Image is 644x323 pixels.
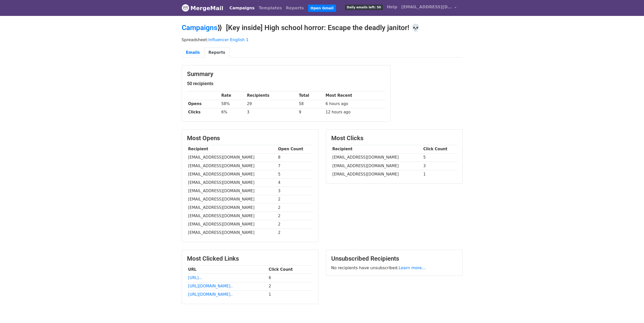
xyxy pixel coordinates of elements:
th: Recipient [187,145,277,153]
a: Open Gmail [308,5,336,12]
a: Daily emails left: 50 [343,2,385,12]
th: Click Count [267,265,313,274]
td: [EMAIL_ADDRESS][DOMAIN_NAME] [187,153,277,162]
td: 2 [267,282,313,290]
td: [EMAIL_ADDRESS][DOMAIN_NAME] [187,229,277,237]
td: [EMAIL_ADDRESS][DOMAIN_NAME] [187,195,277,204]
th: Clicks [187,108,220,116]
td: 6% [220,108,246,116]
a: Reports [284,3,306,13]
td: 3 [422,162,457,170]
td: [EMAIL_ADDRESS][DOMAIN_NAME] [331,162,422,170]
a: Campaigns [227,3,257,13]
th: Recipients [246,91,298,100]
span: [EMAIL_ADDRESS][DOMAIN_NAME] [401,4,452,10]
a: MergeMail [182,3,223,13]
h5: 50 recipients [187,81,385,86]
h3: Summary [187,70,385,78]
td: [EMAIL_ADDRESS][DOMAIN_NAME] [187,178,277,187]
th: Click Count [422,145,457,153]
a: Reports [204,47,230,58]
td: 7 [277,162,313,170]
td: [EMAIL_ADDRESS][DOMAIN_NAME] [187,212,277,220]
td: [EMAIL_ADDRESS][DOMAIN_NAME] [187,204,277,212]
h3: Most Opens [187,135,313,142]
a: Campaigns [182,23,217,32]
td: 2 [277,220,313,229]
p: Spreadsheet: [182,37,463,42]
td: 2 [277,204,313,212]
td: 8 [277,153,313,162]
td: 3 [277,187,313,195]
td: 6 hours ago [324,100,385,108]
a: [URL][DOMAIN_NAME].. [188,292,233,297]
h3: Unsubscribed Recipients [331,255,457,262]
td: 58% [220,100,246,108]
td: 2 [277,195,313,204]
td: 1 [267,290,313,299]
th: Most Recent [324,91,385,100]
td: [EMAIL_ADDRESS][DOMAIN_NAME] [187,170,277,178]
th: Open Count [277,145,313,153]
span: Daily emails left: 50 [345,5,383,10]
th: Total [298,91,324,100]
td: 12 hours ago [324,108,385,116]
img: MergeMail logo [182,4,189,12]
td: 6 [267,274,313,282]
td: 1 [422,170,457,178]
a: [URL][DOMAIN_NAME].. [188,284,233,288]
th: Opens [187,100,220,108]
td: [EMAIL_ADDRESS][DOMAIN_NAME] [331,170,422,178]
p: No recipients have unsubscribed. [331,265,457,270]
td: [EMAIL_ADDRESS][DOMAIN_NAME] [187,220,277,229]
td: 2 [277,229,313,237]
td: [EMAIL_ADDRESS][DOMAIN_NAME] [331,153,422,162]
td: 5 [277,170,313,178]
a: Help [385,2,399,12]
td: [EMAIL_ADDRESS][DOMAIN_NAME] [187,162,277,170]
a: [URL]... [188,276,202,280]
td: 2 [277,212,313,220]
a: Emails [182,47,204,58]
td: 9 [298,108,324,116]
h3: Most Clicks [331,135,457,142]
a: Influencer English 1 [209,37,248,42]
a: Learn more... [399,265,426,270]
td: 4 [277,178,313,187]
th: Recipient [331,145,422,153]
th: Rate [220,91,246,100]
a: Templates [257,3,284,13]
a: [EMAIL_ADDRESS][DOMAIN_NAME] [399,2,459,14]
td: [EMAIL_ADDRESS][DOMAIN_NAME] [187,187,277,195]
td: 58 [298,100,324,108]
td: 3 [246,108,298,116]
h2: ⟫ [Key inside] High school horror: Escape the deadly janitor! 💀 [182,23,463,32]
h3: Most Clicked Links [187,255,313,262]
th: URL [187,265,267,274]
td: 5 [422,153,457,162]
td: 29 [246,100,298,108]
